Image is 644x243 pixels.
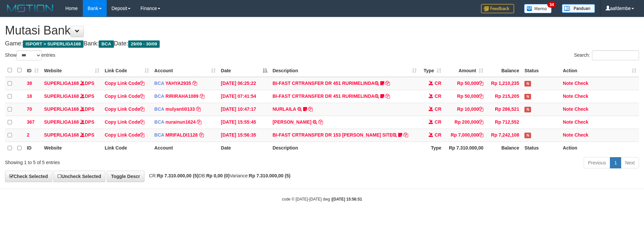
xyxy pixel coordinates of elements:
img: Feedback.jpg [481,4,514,13]
span: ISPORT > SUPERLIGA168 [23,40,83,48]
a: Check [574,93,588,99]
span: BCA [154,119,164,125]
td: Rp 200,000 [444,116,486,129]
th: Type [419,142,444,154]
td: Rp 712,552 [486,116,522,129]
td: Rp 215,205 [486,90,522,103]
th: Website [41,142,102,154]
a: Copy YAHYA2935 to clipboard [192,81,197,86]
img: panduan.png [562,4,595,13]
a: SUPERLIGA168 [44,106,79,112]
span: 38 [27,81,32,86]
th: Status [522,64,560,77]
td: BI-FAST CRTRANSFER DR 451 RURIMELINDA [270,90,420,103]
td: Rp 286,521 [486,103,522,116]
span: Has Note [524,94,531,99]
strong: [DATE] 15:56:51 [332,197,362,202]
td: DPS [41,77,102,90]
a: Copy Link Code [105,132,145,138]
label: Show entries [5,50,55,60]
small: code © [DATE]-[DATE] dwg | [282,197,362,202]
td: [DATE] 06:25:22 [218,77,270,90]
select: Showentries [17,50,41,60]
a: Copy BI-FAST CRTRANSFER DR 153 RIKEL JONATAN SITE to clipboard [403,132,408,138]
a: Copy Link Code [105,106,145,112]
a: [PERSON_NAME] [273,119,311,125]
a: Check Selected [5,171,52,182]
a: Copy Link Code [105,81,145,86]
a: MRIFALDI1128 [166,132,198,138]
td: BI-FAST CRTRANSFER DR 153 [PERSON_NAME] SITE [270,129,420,142]
td: Rp 1,210,235 [486,77,522,90]
span: 2 [27,132,29,138]
a: Previous [584,157,610,168]
span: 367 [27,119,34,125]
span: BCA [154,132,164,138]
th: Date [218,142,270,154]
th: Link Code: activate to sort column ascending [102,64,152,77]
span: CR [435,81,441,86]
a: SUPERLIGA168 [44,119,79,125]
td: DPS [41,116,102,129]
td: DPS [41,90,102,103]
span: Has Note [524,107,531,112]
a: Copy RIRIRAHA1089 to clipboard [200,93,204,99]
a: Check [574,106,588,112]
span: CR [435,132,441,138]
th: Description: activate to sort column ascending [270,64,420,77]
span: BCA [154,106,164,112]
a: Toggle Descr [107,171,144,182]
td: Rp 50,000 [444,77,486,90]
span: BCA [154,93,164,99]
a: Note [563,106,573,112]
a: Copy ADAM NOVARA to clipboard [318,119,323,125]
a: Copy Rp 200,000 to clipboard [479,119,483,125]
a: SUPERLIGA168 [44,81,79,86]
th: Website: activate to sort column ascending [41,64,102,77]
span: BCA [99,40,114,48]
th: Account: activate to sort column ascending [152,64,218,77]
td: [DATE] 15:56:35 [218,129,270,142]
a: Copy Link Code [105,119,145,125]
th: Type: activate to sort column ascending [419,64,444,77]
strong: Rp 7.310.000,00 (5) [157,173,198,178]
span: CR [435,106,441,112]
a: Copy BI-FAST CRTRANSFER DR 451 RURIMELINDA to clipboard [385,93,390,99]
a: Copy Rp 7,000,000 to clipboard [479,132,483,138]
strong: Rp 0,00 (0) [206,173,230,178]
a: Copy Rp 50,000 to clipboard [479,81,483,86]
td: BI-FAST CRTRANSFER DR 451 RURIMELINDA [270,77,420,90]
th: Date: activate to sort column descending [218,64,270,77]
a: Note [563,81,573,86]
th: Balance [486,64,522,77]
span: Has Note [524,81,531,87]
th: ID: activate to sort column ascending [24,64,41,77]
span: 18 [27,93,32,99]
a: RIRIRAHA1089 [166,93,199,99]
td: DPS [41,103,102,116]
a: mulyanti0133 [166,106,195,112]
a: SUPERLIGA168 [44,132,79,138]
a: NURLAILA [273,106,296,112]
th: Action [560,142,639,154]
span: CR [435,119,441,125]
td: Rp 50,000 [444,90,486,103]
a: Copy NURLAILA to clipboard [308,106,313,112]
a: Copy nurainun1624 to clipboard [197,119,201,125]
a: Copy Rp 50,000 to clipboard [479,93,483,99]
img: Button%20Memo.svg [524,4,552,13]
a: Check [574,81,588,86]
label: Search: [574,50,639,60]
a: Check [574,132,588,138]
td: [DATE] 15:55:45 [218,116,270,129]
a: Note [563,93,573,99]
th: Rp 7.310.000,00 [444,142,486,154]
input: Search: [592,50,639,60]
a: SUPERLIGA168 [44,93,79,99]
a: Uncheck Selected [53,171,105,182]
th: Account [152,142,218,154]
a: YAHYA2935 [165,81,191,86]
a: Copy MRIFALDI1128 to clipboard [199,132,204,138]
div: Showing 1 to 5 of 5 entries [5,156,263,166]
img: MOTION_logo.png [5,3,55,13]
